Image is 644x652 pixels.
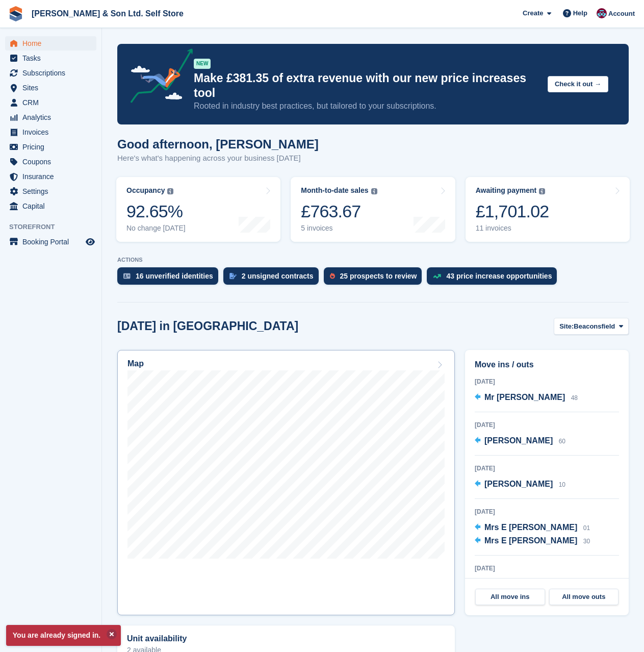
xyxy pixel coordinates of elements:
span: Invoices [22,125,84,139]
button: Site: Beaconsfield [554,318,629,335]
img: icon-info-grey-7440780725fd019a000dd9b08b2336e03edf1995a4989e88bcd33f0948082b44.svg [371,188,377,194]
div: £763.67 [301,201,377,222]
p: You are already signed in. [6,625,121,646]
span: Capital [22,199,84,213]
span: Tasks [22,51,84,65]
div: [DATE] [475,507,619,516]
span: 01 [583,524,590,532]
a: Mrs E [PERSON_NAME] 30 [475,535,590,548]
span: Sites [22,81,84,95]
span: Create [523,8,543,18]
img: verify_identity-adf6edd0f0f0b5bbfe63781bf79b02c33cf7c696d77639b501bdc392416b5a36.svg [123,273,131,279]
h2: Move ins / outs [475,359,619,371]
img: Ben Tripp [597,8,607,18]
span: Settings [22,184,84,198]
a: [PERSON_NAME] & Son Ltd. Self Store [28,5,188,22]
div: £1,701.02 [476,201,549,222]
a: menu [5,51,96,65]
a: 2 unsigned contracts [223,267,324,290]
div: Month-to-date sales [301,186,368,195]
a: menu [5,66,96,80]
button: Check it out → [548,76,608,93]
img: icon-info-grey-7440780725fd019a000dd9b08b2336e03edf1995a4989e88bcd33f0948082b44.svg [539,188,545,194]
p: Make £381.35 of extra revenue with our new price increases tool [194,71,539,101]
a: Month-to-date sales £763.67 5 invoices [291,177,455,242]
h2: [DATE] in [GEOGRAPHIC_DATA] [117,319,298,333]
div: No change [DATE] [126,224,186,233]
span: 48 [571,394,578,402]
h2: Map [127,359,144,368]
h2: Unit availability [127,634,187,643]
a: menu [5,81,96,95]
a: menu [5,169,96,184]
span: Mr [PERSON_NAME] [484,393,565,402]
img: icon-info-grey-7440780725fd019a000dd9b08b2336e03edf1995a4989e88bcd33f0948082b44.svg [167,188,173,194]
a: Mr [PERSON_NAME] 48 [475,391,578,405]
span: Pricing [22,140,84,154]
div: [DATE] [475,564,619,573]
span: 30 [583,538,590,545]
div: 5 invoices [301,224,377,233]
a: Map [117,350,455,615]
a: menu [5,235,96,249]
p: Here's what's happening across your business [DATE] [117,153,319,164]
span: Help [573,8,587,18]
div: 11 invoices [476,224,549,233]
p: ACTIONS [117,257,629,263]
a: menu [5,110,96,124]
a: Occupancy 92.65% No change [DATE] [116,177,280,242]
a: Preview store [84,236,96,248]
span: Analytics [22,110,84,124]
a: menu [5,36,96,51]
span: Mrs E [PERSON_NAME] [484,536,577,545]
span: Subscriptions [22,66,84,80]
a: menu [5,125,96,139]
a: Mrs E [PERSON_NAME] 01 [475,521,590,535]
div: [DATE] [475,420,619,430]
a: menu [5,199,96,213]
img: prospect-51fa495bee0391a8d652442698ab0144808aea92771e9ea1ae160a38d050c398.svg [330,273,335,279]
span: [PERSON_NAME] [484,436,553,445]
span: Booking Portal [22,235,84,249]
div: [DATE] [475,464,619,473]
img: price_increase_opportunities-93ffe204e8149a01c8c9dc8f82e8f89637d9d84a8eef4429ea346261dce0b2c0.svg [433,274,441,279]
span: Mrs E [PERSON_NAME] [484,523,577,532]
a: [PERSON_NAME] 10 [475,478,565,491]
span: Coupons [22,155,84,169]
a: menu [5,155,96,169]
a: All move outs [549,589,619,605]
span: Home [22,36,84,51]
div: Occupancy [126,186,165,195]
span: Account [608,9,635,19]
p: Rooted in industry best practices, but tailored to your subscriptions. [194,101,539,112]
a: Awaiting payment £1,701.02 11 invoices [466,177,630,242]
span: CRM [22,95,84,110]
span: Beaconsfield [574,321,615,332]
a: 43 price increase opportunities [427,267,562,290]
div: 16 unverified identities [136,272,213,280]
span: [PERSON_NAME] [484,480,553,488]
div: 25 prospects to review [340,272,417,280]
a: menu [5,184,96,198]
a: menu [5,95,96,110]
span: Storefront [9,222,101,232]
span: Insurance [22,169,84,184]
a: 16 unverified identities [117,267,223,290]
span: Site: [559,321,574,332]
div: 43 price increase opportunities [446,272,552,280]
div: NEW [194,59,211,69]
img: stora-icon-8386f47178a22dfd0bd8f6a31ec36ba5ce8667c1dd55bd0f319d3a0aa187defe.svg [8,6,23,21]
span: 60 [559,438,565,445]
img: price-adjustments-announcement-icon-8257ccfd72463d97f412b2fc003d46551f7dbcb40ab6d574587a9cd5c0d94... [122,48,193,107]
a: menu [5,140,96,154]
div: [DATE] [475,377,619,386]
img: contract_signature_icon-13c848040528278c33f63329250d36e43548de30e8caae1d1a13099fd9432cc5.svg [229,273,237,279]
h1: Good afternoon, [PERSON_NAME] [117,137,319,151]
a: All move ins [475,589,545,605]
a: [PERSON_NAME] 60 [475,435,565,448]
span: 10 [559,481,565,488]
div: 92.65% [126,201,186,222]
a: 25 prospects to review [324,267,427,290]
div: 2 unsigned contracts [242,272,314,280]
div: Awaiting payment [476,186,537,195]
